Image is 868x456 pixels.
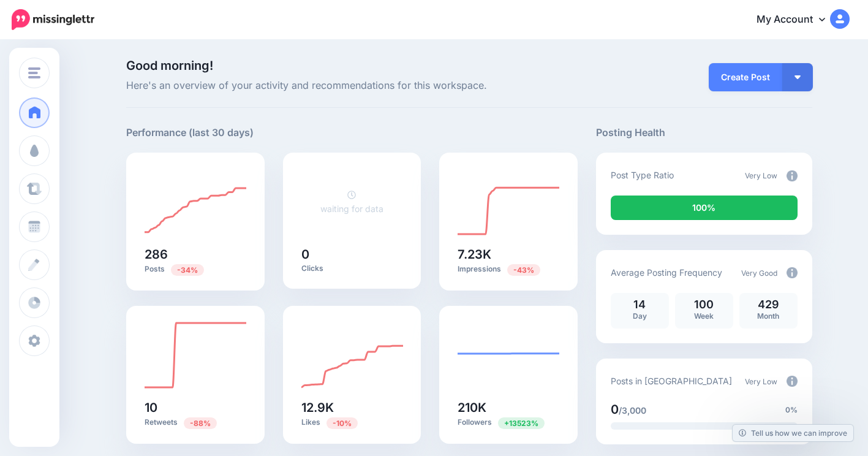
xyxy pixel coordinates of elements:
[301,248,403,260] h5: 0
[507,264,540,276] span: Previous period: 12.8K
[498,417,545,429] span: Previous period: 1.54K
[458,401,559,414] h5: 210K
[611,374,732,388] p: Posts in [GEOGRAPHIC_DATA]
[28,67,40,78] img: menu.png
[611,196,798,220] div: 100% of your posts in the last 30 days were manually created (i.e. were not from Drip Campaigns o...
[611,265,722,279] p: Average Posting Frequency
[171,264,204,276] span: Previous period: 431
[184,417,217,429] span: Previous period: 81
[301,401,403,414] h5: 12.9K
[785,404,798,416] span: 0%
[787,376,798,387] img: info-circle-grey.png
[301,264,403,273] p: Clicks
[126,58,213,73] span: Good morning!
[745,377,777,386] span: Very Low
[145,401,246,414] h5: 10
[733,425,853,441] a: Tell us how we can improve
[694,311,714,321] span: Week
[458,417,559,428] p: Followers
[633,311,647,321] span: Day
[787,170,798,181] img: info-circle-grey.png
[596,125,812,140] h5: Posting Health
[619,405,646,416] span: /3,000
[145,248,246,260] h5: 286
[301,417,403,428] p: Likes
[611,168,674,182] p: Post Type Ratio
[458,264,559,275] p: Impressions
[745,299,791,310] p: 429
[741,268,777,278] span: Very Good
[458,248,559,260] h5: 7.23K
[126,78,578,94] span: Here's an overview of your activity and recommendations for this workspace.
[794,75,801,79] img: arrow-down-white.png
[145,264,246,275] p: Posts
[12,9,94,30] img: Missinglettr
[757,311,779,321] span: Month
[320,189,383,214] a: waiting for data
[744,5,850,35] a: My Account
[617,299,663,310] p: 14
[326,417,358,429] span: Previous period: 14.3K
[681,299,727,310] p: 100
[126,125,254,140] h5: Performance (last 30 days)
[745,171,777,180] span: Very Low
[787,267,798,278] img: info-circle-grey.png
[145,417,246,428] p: Retweets
[611,402,619,417] span: 0
[709,63,782,91] a: Create Post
